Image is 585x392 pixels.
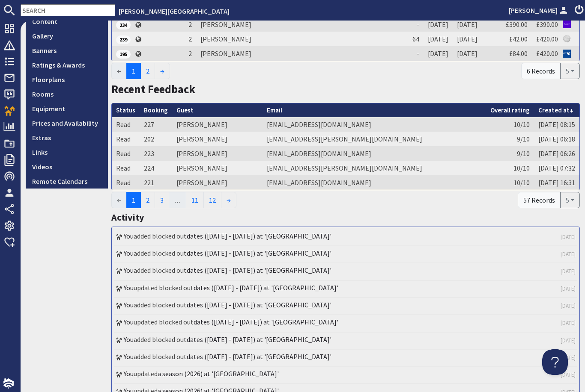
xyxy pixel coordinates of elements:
[563,20,571,28] img: Referer: Yahoo
[534,175,579,190] td: [DATE] 16:31
[155,192,169,208] a: 3
[404,17,424,32] td: -
[176,106,194,114] a: Guest
[114,298,577,315] li: added blocked out
[561,285,576,293] a: [DATE]
[126,192,141,208] span: 1
[172,117,263,132] td: [PERSON_NAME]
[188,35,192,43] span: 2
[124,318,134,326] a: You
[561,371,576,379] a: [DATE]
[486,146,534,161] td: 9/10
[404,46,424,61] td: -
[560,63,580,79] button: 5
[424,17,453,32] td: [DATE]
[26,72,108,87] a: Floorplans
[187,266,331,274] a: dates ([DATE] - [DATE]) at '[GEOGRAPHIC_DATA]'
[518,192,561,208] div: 57 Records
[26,116,108,130] a: Prices and Availability
[155,63,170,79] a: →
[188,20,192,29] span: 2
[114,350,577,367] li: added blocked out
[453,17,482,32] td: [DATE]
[263,117,486,132] td: [EMAIL_ADDRESS][DOMAIN_NAME]
[561,302,576,310] a: [DATE]
[112,117,140,132] td: Read
[112,161,140,175] td: Read
[563,35,571,43] img: Referer: Althea House
[424,46,453,61] td: [DATE]
[203,192,221,208] a: 12
[126,63,141,79] span: 1
[486,132,534,146] td: 9/10
[144,164,154,172] a: 224
[536,20,558,29] a: £390.00
[26,29,108,43] a: Gallery
[263,161,486,175] td: [EMAIL_ADDRESS][PERSON_NAME][DOMAIN_NAME]
[538,106,573,114] a: Created at
[187,335,331,344] a: dates ([DATE] - [DATE]) at '[GEOGRAPHIC_DATA]'
[561,319,576,327] a: [DATE]
[172,146,263,161] td: [PERSON_NAME]
[561,267,576,275] a: [DATE]
[263,175,486,190] td: [EMAIL_ADDRESS][DOMAIN_NAME]
[26,14,108,29] a: Content
[26,58,108,72] a: Ratings & Awards
[144,135,154,143] a: 202
[486,175,534,190] td: 10/10
[536,49,558,58] a: £420.00
[26,145,108,159] a: Links
[116,20,131,29] a: 234
[490,106,530,114] a: Overall rating
[561,336,576,345] a: [DATE]
[560,192,580,208] button: 5
[263,132,486,146] td: [EMAIL_ADDRESS][PERSON_NAME][DOMAIN_NAME]
[561,354,576,362] a: [DATE]
[124,232,134,240] a: You
[114,229,577,246] li: added blocked out
[26,130,108,145] a: Extras
[509,49,528,58] a: £84.00
[114,367,577,384] li: updated
[536,35,558,43] a: £420.00
[424,32,453,46] td: [DATE]
[188,49,192,58] span: 2
[124,266,134,274] a: You
[112,146,140,161] td: Read
[453,32,482,46] td: [DATE]
[124,335,134,344] a: You
[116,21,131,29] span: 234
[26,87,108,101] a: Rooms
[26,43,108,58] a: Banners
[187,352,331,361] a: dates ([DATE] - [DATE]) at '[GEOGRAPHIC_DATA]'
[114,263,577,280] li: added blocked out
[196,32,404,46] td: [PERSON_NAME]
[111,211,144,223] a: Activity
[114,281,577,298] li: updated blocked out
[116,35,131,44] span: 239
[486,117,534,132] td: 10/10
[267,106,282,114] a: Email
[26,159,108,174] a: Videos
[116,50,131,59] span: 195
[112,132,140,146] td: Read
[194,318,338,326] a: dates ([DATE] - [DATE]) at '[GEOGRAPHIC_DATA]'
[144,120,154,129] a: 227
[521,63,561,79] div: 6 Records
[26,174,108,189] a: Remote Calendars
[119,7,230,15] a: [PERSON_NAME][GEOGRAPHIC_DATA]
[221,192,236,208] a: →
[534,117,579,132] td: [DATE] 08:15
[196,46,404,61] td: [PERSON_NAME]
[563,50,571,58] img: Referer: BT.com
[404,32,424,46] td: 64
[509,5,570,15] a: [PERSON_NAME]
[124,283,134,292] a: You
[124,369,134,378] a: You
[158,369,279,378] a: a season (2026) at '[GEOGRAPHIC_DATA]'
[172,132,263,146] td: [PERSON_NAME]
[453,46,482,61] td: [DATE]
[114,315,577,332] li: updated blocked out
[187,232,331,240] a: dates ([DATE] - [DATE]) at '[GEOGRAPHIC_DATA]'
[561,233,576,241] a: [DATE]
